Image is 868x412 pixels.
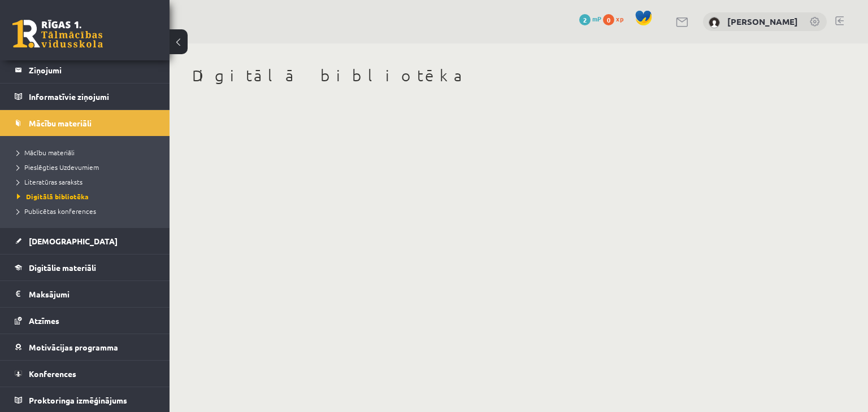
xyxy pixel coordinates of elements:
a: Maksājumi [15,281,155,307]
a: Atzīmes [15,308,155,334]
a: Informatīvie ziņojumi [15,84,155,109]
a: Ziņojumi [15,57,155,83]
h1: Digitālā bibliotēka [192,66,845,85]
a: Motivācijas programma [15,334,155,360]
legend: Maksājumi [29,281,155,307]
span: Publicētas konferences [17,207,96,216]
legend: Informatīvie ziņojumi [29,84,155,109]
a: [DEMOGRAPHIC_DATA] [15,228,155,254]
span: Proktoringa izmēģinājums [29,395,127,405]
span: Mācību materiāli [29,118,92,128]
a: Digitālā bibliotēka [17,191,158,201]
a: Pieslēgties Uzdevumiem [17,162,158,172]
span: xp [616,14,623,23]
img: Eduards Hermanovskis [709,17,720,28]
span: Mācību materiāli [17,148,75,157]
legend: Ziņojumi [29,57,155,83]
a: Digitālie materiāli [15,255,155,280]
a: Rīgas 1. Tālmācības vidusskola [12,20,103,48]
a: Literatūras saraksts [17,177,158,187]
span: Pieslēgties Uzdevumiem [17,163,99,172]
span: 2 [579,14,591,25]
a: Mācību materiāli [17,147,158,157]
a: Mācību materiāli [15,110,155,136]
span: Motivācijas programma [29,342,118,352]
span: 0 [603,14,614,25]
span: Literatūras saraksts [17,177,83,186]
a: Konferences [15,361,155,387]
span: mP [592,14,601,23]
span: Digitālā bibliotēka [17,192,89,201]
a: 0 xp [603,14,629,23]
a: [PERSON_NAME] [727,16,798,27]
a: Publicētas konferences [17,206,158,216]
span: Konferences [29,369,76,379]
span: Atzīmes [29,315,59,326]
a: 2 mP [579,14,601,23]
span: [DEMOGRAPHIC_DATA] [29,236,118,246]
span: Digitālie materiāli [29,262,96,273]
